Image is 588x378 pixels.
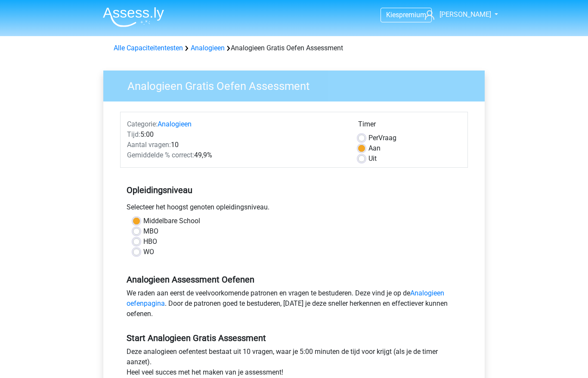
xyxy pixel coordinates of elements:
[399,11,426,19] span: premium
[110,43,478,53] div: Analogieen Gratis Oefen Assessment
[191,44,225,52] a: Analogieen
[143,247,154,257] label: WO
[127,141,171,149] span: Aantal vragen:
[121,140,352,150] div: 10
[368,143,381,154] label: Aan
[368,134,378,142] span: Per
[127,181,461,199] h5: Opleidingsniveau
[103,7,164,27] img: Assessly
[127,333,461,343] h5: Start Analogieen Gratis Assessment
[439,10,491,18] span: [PERSON_NAME]
[143,237,157,247] label: HBO
[358,119,461,133] div: Timer
[121,150,352,160] div: 49,9%
[127,274,461,285] h5: Analogieen Assessment Oefenen
[368,133,396,143] label: Vraag
[421,9,492,20] a: [PERSON_NAME]
[127,151,194,159] span: Gemiddelde % correct:
[386,11,399,19] span: Kies
[121,129,352,140] div: 5:00
[114,44,183,52] a: Alle Capaciteitentesten
[158,120,192,128] a: Analogieen
[143,226,158,237] label: MBO
[117,76,478,93] h3: Analogieen Gratis Oefen Assessment
[127,130,140,138] span: Tijd:
[143,216,200,226] label: Middelbare School
[120,288,468,323] div: We raden aan eerst de veelvoorkomende patronen en vragen te bestuderen. Deze vind je op de . Door...
[120,202,468,216] div: Selecteer het hoogst genoten opleidingsniveau.
[381,9,431,21] a: Kiespremium
[368,154,377,164] label: Uit
[127,120,158,128] span: Categorie:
